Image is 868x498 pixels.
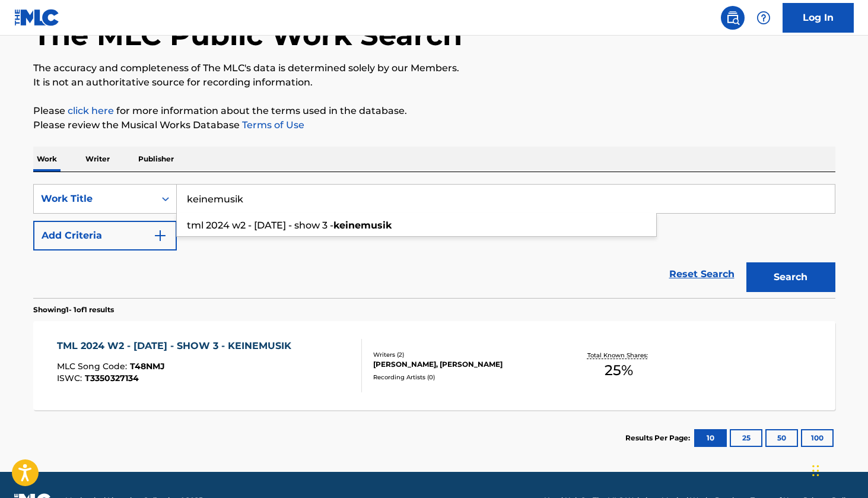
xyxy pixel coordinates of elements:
[373,350,552,359] div: Writers ( 2 )
[57,361,130,372] span: MLC Song Code :
[756,11,771,25] img: help
[801,429,834,447] button: 100
[812,453,819,489] div: Arrastrar
[33,184,835,298] form: Search Form
[625,433,693,443] p: Results Per Page:
[68,105,114,116] a: click here
[373,359,552,370] div: [PERSON_NAME], [PERSON_NAME]
[783,3,854,33] a: Log In
[85,373,139,383] span: T3350327134
[33,75,835,90] p: It is not an authoritative source for recording information.
[694,429,727,447] button: 10
[605,360,633,381] span: 25 %
[587,351,651,360] p: Total Known Shares:
[333,220,392,231] strong: keinemusik
[57,339,297,353] div: TML 2024 W2 - [DATE] - SHOW 3 - KEINEMUSIK
[130,361,165,372] span: T48NMJ
[57,373,85,383] span: ISWC :
[14,9,60,26] img: MLC Logo
[746,262,835,292] button: Search
[721,6,745,30] a: Public Search
[187,220,333,231] span: tml 2024 w2 - [DATE] - show 3 -
[809,441,868,498] iframe: Chat Widget
[82,147,113,172] p: Writer
[41,192,148,206] div: Work Title
[663,261,740,287] a: Reset Search
[373,373,552,382] div: Recording Artists ( 0 )
[752,6,775,30] div: Help
[153,229,167,243] img: 9d2ae6d4665cec9f34b9.svg
[33,147,61,172] p: Work
[726,11,740,25] img: search
[135,147,177,172] p: Publisher
[765,429,798,447] button: 50
[809,441,868,498] div: Widget de chat
[33,221,177,250] button: Add Criteria
[33,321,835,410] a: TML 2024 W2 - [DATE] - SHOW 3 - KEINEMUSIKMLC Song Code:T48NMJISWC:T3350327134Writers (2)[PERSON_...
[33,61,835,75] p: The accuracy and completeness of The MLC's data is determined solely by our Members.
[33,304,114,315] p: Showing 1 - 1 of 1 results
[33,104,835,118] p: Please for more information about the terms used in the database.
[730,429,762,447] button: 25
[33,118,835,132] p: Please review the Musical Works Database
[240,119,304,131] a: Terms of Use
